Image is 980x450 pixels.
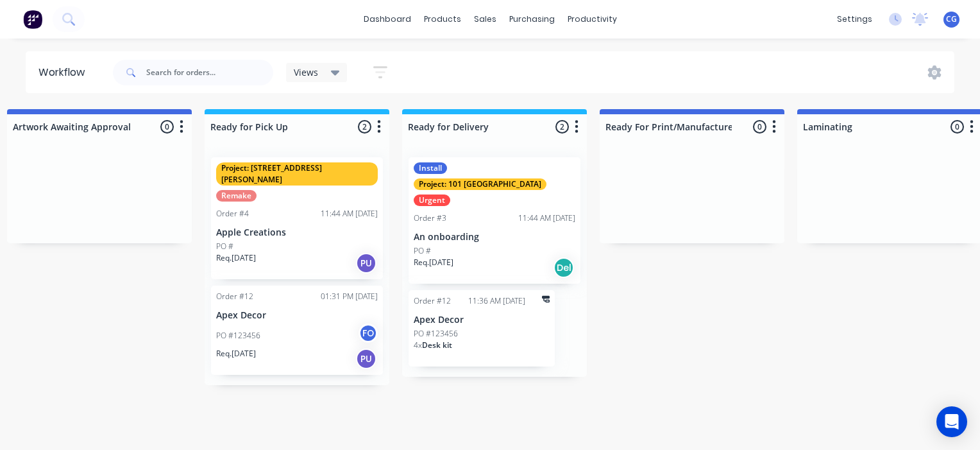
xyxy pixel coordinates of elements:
[503,10,561,29] div: purchasing
[418,10,468,29] div: products
[414,195,450,206] div: Urgent
[211,157,383,279] div: Project: [STREET_ADDRESS][PERSON_NAME]RemakeOrder #411:44 AM [DATE]Apple CreationsPO #Req.[DATE]PU
[216,190,257,202] div: Remake
[414,178,546,190] div: Project: 101 [GEOGRAPHIC_DATA]
[414,245,431,257] p: PO #
[414,257,453,268] p: Req. [DATE]
[414,340,422,350] span: 4 x
[414,162,447,174] div: Install
[409,157,580,284] div: InstallProject: 101 [GEOGRAPHIC_DATA]UrgentOrder #311:44 AM [DATE]An onboardingPO #Req.[DATE]Del
[211,286,383,375] div: Order #1201:31 PM [DATE]Apex DecorPO #123456FOReq.[DATE]PU
[216,252,256,264] p: Req. [DATE]
[946,13,957,25] span: CG
[321,291,378,302] div: 01:31 PM [DATE]
[414,295,451,307] div: Order #12
[414,212,446,224] div: Order #3
[294,65,318,79] span: Views
[216,241,233,252] p: PO #
[356,253,376,273] div: PU
[831,10,879,29] div: settings
[216,291,253,302] div: Order #12
[216,330,260,342] p: PO #123456
[422,340,452,350] span: Desk kit
[216,310,378,321] p: Apex Decor
[414,232,575,243] p: An onboarding
[216,348,256,359] p: Req. [DATE]
[216,162,378,186] div: Project: [STREET_ADDRESS][PERSON_NAME]
[216,208,249,220] div: Order #4
[414,315,550,325] p: Apex Decor
[518,212,575,224] div: 11:44 AM [DATE]
[359,324,378,343] div: FO
[356,349,376,369] div: PU
[146,60,273,85] input: Search for orders...
[561,10,623,29] div: productivity
[468,10,503,29] div: sales
[216,227,378,238] p: Apple Creations
[553,257,574,278] div: Del
[468,295,525,307] div: 11:36 AM [DATE]
[409,290,555,367] div: Order #1211:36 AM [DATE]Apex DecorPO #1234564xDesk kit
[414,328,458,340] p: PO #123456
[357,10,418,29] a: dashboard
[936,406,967,437] div: Open Intercom Messenger
[23,10,42,29] img: Factory
[38,65,91,80] div: Workflow
[321,208,378,220] div: 11:44 AM [DATE]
